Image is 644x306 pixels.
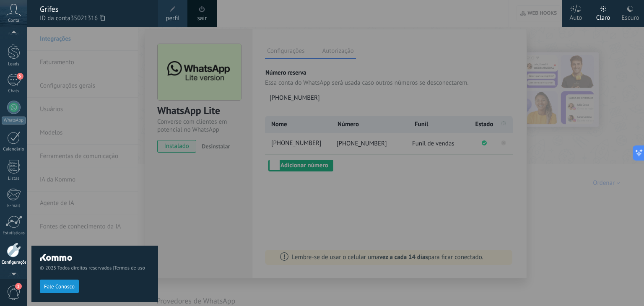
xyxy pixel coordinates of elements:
div: Leads [2,62,26,67]
div: Estatísticas [2,231,26,236]
a: Termos de uso [114,265,145,271]
span: Conta [8,18,19,23]
div: Calendário [2,147,26,152]
div: WhatsApp [2,117,26,124]
div: Configurações [2,260,26,265]
div: Grifes [40,5,150,14]
a: Fale Conosco [40,283,79,289]
div: Auto [570,5,582,27]
span: 1 [15,283,22,290]
button: Fale Conosco [40,280,79,293]
div: Claro [596,5,610,27]
span: Fale Conosco [44,284,75,290]
div: Listas [2,176,26,182]
span: 35021316 [70,14,105,23]
span: perfil [166,14,179,23]
div: Escuro [621,5,639,27]
span: 5 [17,73,23,80]
a: sair [197,14,207,23]
div: Chats [2,88,26,94]
span: ID da conta [40,14,150,23]
span: © 2025 Todos direitos reservados | [40,265,150,271]
div: E-mail [2,203,26,209]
